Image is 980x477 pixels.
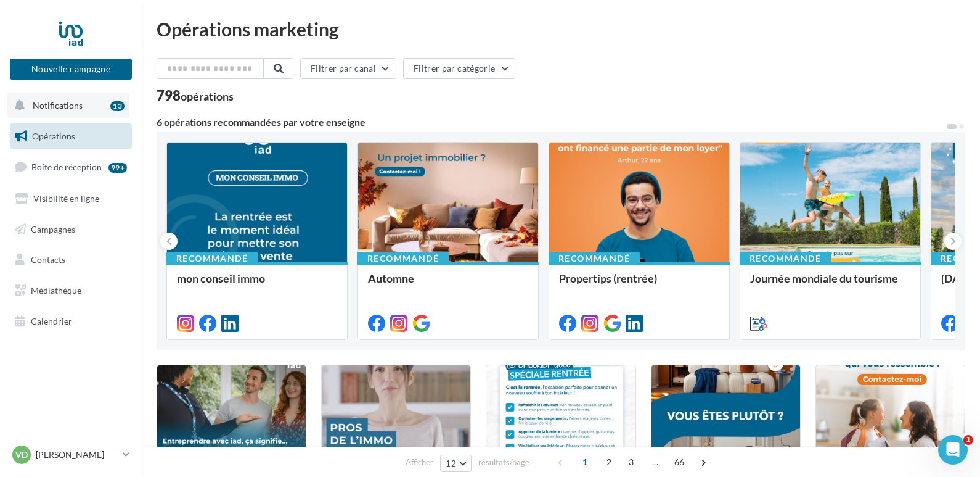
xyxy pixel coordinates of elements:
[15,449,28,461] span: VD
[599,452,619,472] span: 2
[110,101,125,111] div: 13
[575,452,595,472] span: 1
[31,316,72,326] span: Calendrier
[31,285,81,296] span: Médiathèque
[963,435,973,445] span: 1
[357,252,449,265] div: Recommandé
[621,452,641,472] span: 3
[669,452,690,472] span: 66
[7,278,134,304] a: Médiathèque
[10,443,132,467] a: VD [PERSON_NAME]
[33,100,83,110] span: Notifications
[559,272,719,297] div: Propertips (rentrée)
[440,455,472,472] button: 12
[938,435,968,465] iframe: Intercom live chat
[157,20,965,38] div: Opérations marketing
[10,59,132,80] button: Nouvelle campagne
[7,217,134,243] a: Campagnes
[36,449,118,461] p: [PERSON_NAME]
[31,223,75,234] span: Campagnes
[31,254,65,265] span: Contacts
[166,252,258,265] div: Recommandé
[181,91,234,102] div: opérations
[750,272,910,297] div: Journée mondiale du tourisme
[446,458,456,468] span: 12
[32,131,75,141] span: Opérations
[7,93,129,118] button: Notifications 13
[157,117,945,127] div: 6 opérations recommandées par votre enseigne
[300,58,396,79] button: Filtrer par canal
[31,162,102,172] span: Boîte de réception
[7,154,134,180] a: Boîte de réception99+
[478,457,529,468] span: résultats/page
[645,452,665,472] span: ...
[740,252,831,265] div: Recommandé
[368,272,528,297] div: Automne
[549,252,640,265] div: Recommandé
[7,123,134,149] a: Opérations
[7,309,134,334] a: Calendrier
[403,58,515,79] button: Filtrer par catégorie
[33,193,99,204] span: Visibilité en ligne
[406,457,433,468] span: Afficher
[7,247,134,273] a: Contacts
[108,163,127,173] div: 99+
[7,186,134,212] a: Visibilité en ligne
[157,89,234,102] div: 798
[177,272,337,297] div: mon conseil immo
